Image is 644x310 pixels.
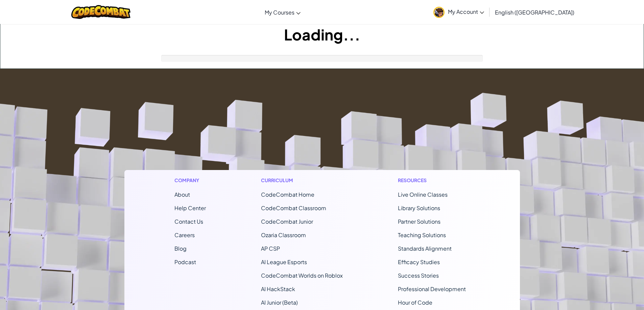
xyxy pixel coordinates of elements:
h1: Resources [398,177,470,184]
span: My Courses [265,9,294,16]
span: English ([GEOGRAPHIC_DATA]) [495,9,574,16]
a: Professional Development [398,285,466,292]
a: Live Online Classes [398,191,448,198]
a: AP CSP [261,245,280,252]
a: AI HackStack [261,285,295,292]
a: Standards Alignment [398,245,452,252]
a: CodeCombat Worlds on Roblox [261,272,343,279]
a: Ozaria Classroom [261,231,306,238]
img: CodeCombat logo [71,5,130,19]
a: CodeCombat Classroom [261,204,326,212]
h1: Loading... [0,24,644,45]
a: Hour of Code [398,299,432,306]
a: About [174,191,190,198]
a: Help Center [174,204,206,212]
a: English ([GEOGRAPHIC_DATA]) [492,3,578,21]
a: Podcast [174,258,196,265]
a: Success Stories [398,272,439,279]
span: CodeCombat Home [261,191,314,198]
a: Library Solutions [398,204,440,212]
a: Careers [174,231,195,238]
a: AI Junior (Beta) [261,299,298,306]
a: My Account [430,1,487,23]
a: AI League Esports [261,258,307,265]
span: Contact Us [174,218,203,225]
a: CodeCombat Junior [261,218,313,225]
a: Blog [174,245,187,252]
span: My Account [448,8,484,15]
a: Efficacy Studies [398,258,440,265]
img: avatar [433,7,445,18]
h1: Curriculum [261,177,343,184]
a: My Courses [261,3,304,21]
a: Partner Solutions [398,218,440,225]
a: Teaching Solutions [398,231,446,238]
h1: Company [174,177,206,184]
